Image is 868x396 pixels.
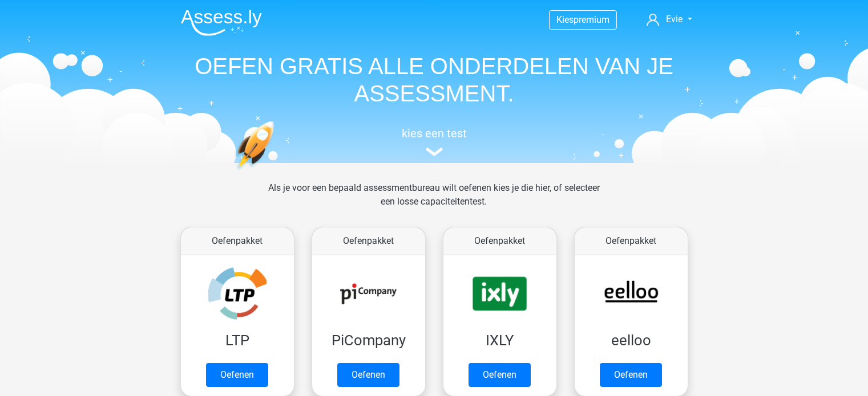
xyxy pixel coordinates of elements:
span: Kies [556,14,574,25]
div: Als je voor een bepaald assessmentbureau wilt oefenen kies je die hier, of selecteer een losse ca... [259,181,609,222]
img: Assessly [181,9,262,36]
a: Kiespremium [550,12,616,27]
a: Oefenen [206,363,268,387]
span: premium [574,14,609,25]
h1: OEFEN GRATIS ALLE ONDERDELEN VAN JE ASSESSMENT. [172,52,697,107]
a: Oefenen [600,363,662,387]
span: Evie [666,14,683,25]
a: Oefenen [469,363,531,387]
a: kies een test [172,126,697,157]
img: assessment [426,148,443,156]
a: Oefenen [337,363,399,387]
img: oefenen [235,121,318,224]
h5: kies een test [172,126,697,140]
a: Evie [642,13,696,26]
